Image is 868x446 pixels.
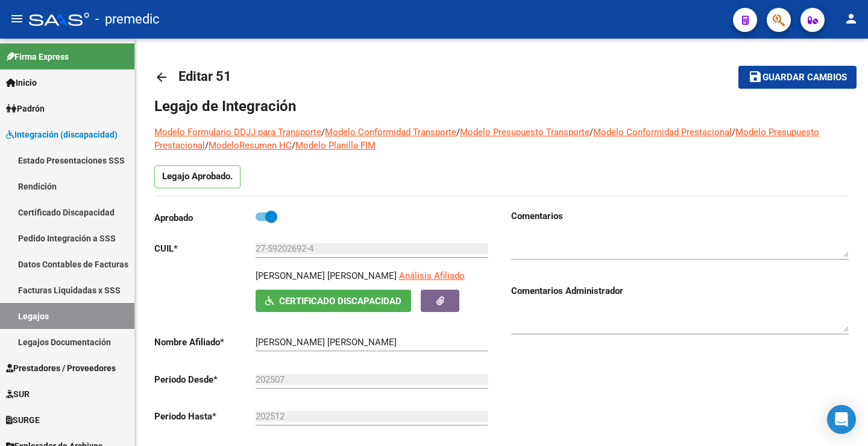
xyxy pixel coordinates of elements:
[10,11,24,26] mat-icon: menu
[6,387,30,401] span: SUR
[738,66,857,88] button: Guardar cambios
[154,373,256,386] p: Periodo Desde
[325,127,456,138] a: Modelo Conformidad Transporte
[154,336,256,349] p: Nombre Afiliado
[6,362,116,375] span: Prestadores / Proveedores
[154,242,256,255] p: CUIL
[511,284,849,298] h3: Comentarios Administrador
[593,127,732,138] a: Modelo Conformidad Prestacional
[154,211,256,225] p: Aprobado
[844,11,858,26] mat-icon: person
[511,209,849,223] h3: Comentarios
[154,165,241,188] p: Legajo Aprobado.
[178,69,231,84] span: Editar 51
[154,410,256,423] p: Periodo Hasta
[460,127,590,138] a: Modelo Presupuesto Transporte
[256,290,411,312] button: Certificado Discapacidad
[154,70,169,84] mat-icon: arrow_back
[827,405,856,434] div: Open Intercom Messenger
[763,72,847,83] span: Guardar cambios
[6,102,45,115] span: Padrón
[279,296,401,307] span: Certificado Discapacidad
[295,140,376,151] a: Modelo Planilla FIM
[6,50,69,63] span: Firma Express
[209,140,292,151] a: ModeloResumen HC
[748,69,763,84] mat-icon: save
[256,269,397,282] p: [PERSON_NAME] [PERSON_NAME]
[154,97,849,116] h1: Legajo de Integración
[6,128,118,141] span: Integración (discapacidad)
[95,6,160,33] span: - premedic
[399,270,465,281] span: Análisis Afiliado
[6,413,40,427] span: SURGE
[154,127,321,138] a: Modelo Formulario DDJJ para Transporte
[6,76,37,89] span: Inicio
